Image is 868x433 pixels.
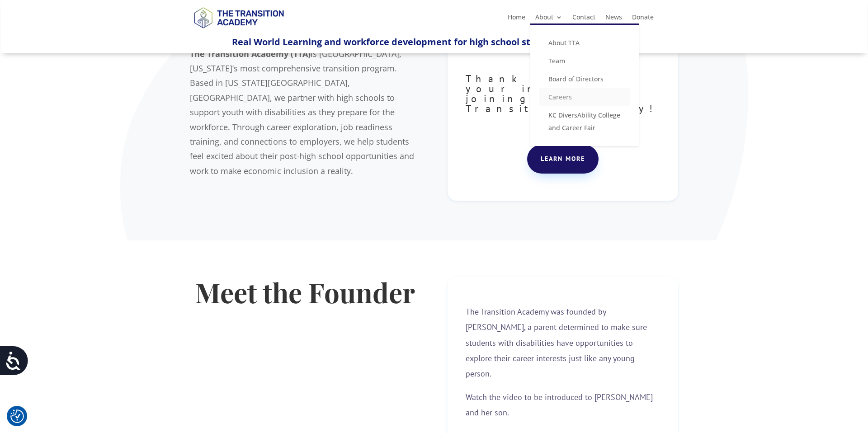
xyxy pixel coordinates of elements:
a: Logo-Noticias [190,27,288,35]
span: Watch the video to be introduced to [PERSON_NAME] and her son. [466,392,653,418]
img: TTA Brand_TTA Primary Logo_Horizontal_Light BG [190,1,288,33]
a: Board of Directors [539,70,630,88]
a: Learn more [527,145,599,174]
img: Revisit consent button [10,409,24,423]
p: The Transition Academy was founded by [PERSON_NAME], a parent determined to make sure students wi... [466,304,660,390]
a: About TTA [539,34,630,52]
a: Donate [632,14,654,24]
button: Cookie Settings [10,409,24,423]
span: Thank you for your interest in joining The Transition Academy! [466,72,659,115]
a: Home [508,14,525,24]
a: News [605,14,622,24]
a: About [535,14,562,24]
span: is [GEOGRAPHIC_DATA], [US_STATE]’s most comprehensive transition program. Based in [US_STATE][GEO... [190,48,414,176]
strong: Meet the Founder [195,274,415,310]
a: Team [539,52,630,70]
a: KC DiversAbility College and Career Fair [539,106,630,137]
a: Contact [572,14,595,24]
a: Careers [539,88,630,106]
b: The Transition Academy (TTA) [190,48,311,59]
span: Real World Learning and workforce development for high school students with disabilities [232,36,636,48]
